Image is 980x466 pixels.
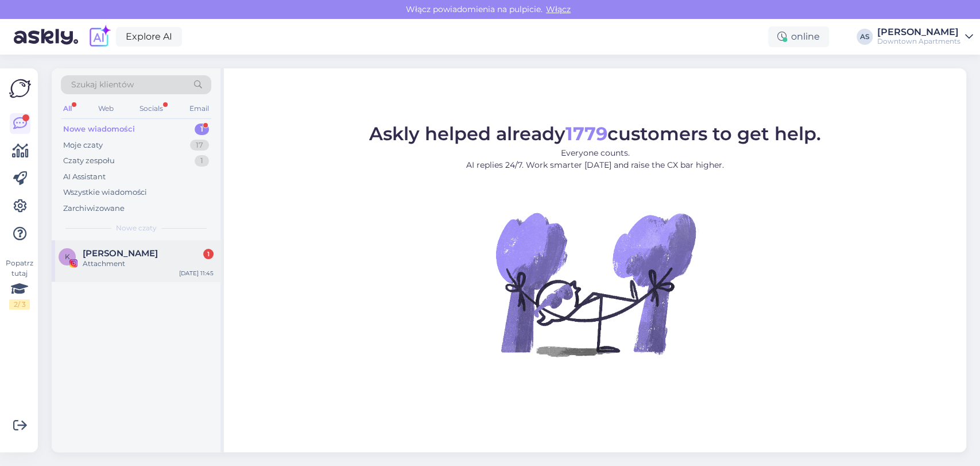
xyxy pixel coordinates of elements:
[63,155,115,167] div: Czaty zespołu
[369,122,821,145] span: Askly helped already customers to get help.
[63,140,103,151] div: Moje czaty
[63,203,125,214] div: Zarchiwizowane
[9,258,30,310] div: Popatrz tutaj
[187,101,211,116] div: Email
[63,187,147,198] div: Wszystkie wiadomości
[116,27,182,47] a: Explore AI
[96,101,116,116] div: Web
[9,78,31,99] img: Askly Logo
[83,259,214,269] div: Attachment
[61,101,74,116] div: All
[63,124,135,135] div: Nowe wiadomości
[179,269,214,278] div: [DATE] 11:45
[65,252,70,261] span: K
[877,28,973,46] a: [PERSON_NAME]Downtown Apartments
[203,249,214,259] div: 1
[9,299,30,310] div: 2 / 3
[369,147,821,171] p: Everyone counts. AI replies 24/7. Work smarter [DATE] and raise the CX bar higher.
[877,37,960,46] div: Downtown Apartments
[492,180,699,387] img: No Chat active
[857,29,873,45] div: AS
[63,171,106,183] div: AI Assistant
[87,25,111,49] img: explore-ai
[116,223,157,233] span: Nowe czaty
[195,155,209,167] div: 1
[565,122,607,145] b: 1779
[83,248,158,259] span: Karolina
[877,28,960,37] div: [PERSON_NAME]
[768,26,829,47] div: online
[195,124,209,135] div: 1
[543,4,574,14] span: Włącz
[71,79,134,91] span: Szukaj klientów
[137,101,165,116] div: Socials
[190,140,209,151] div: 17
